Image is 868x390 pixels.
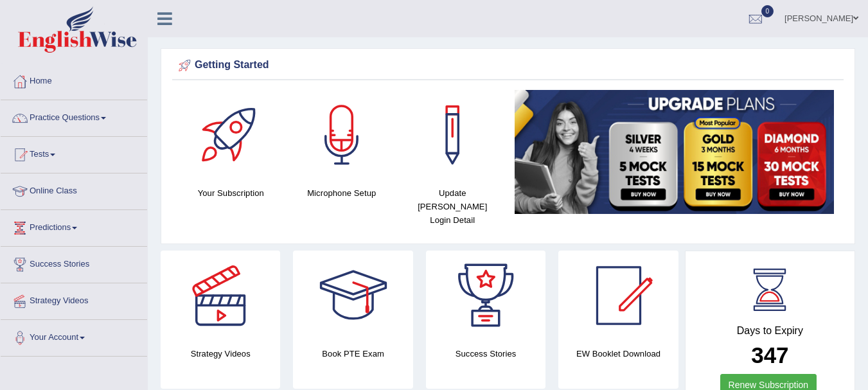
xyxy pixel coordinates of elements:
[1,320,147,352] a: Your Account
[1,283,147,315] a: Strategy Videos
[1,64,147,96] a: Home
[182,186,280,200] h4: Your Subscription
[515,90,835,214] img: small5.jpg
[293,186,391,200] h4: Microphone Setup
[751,342,788,368] b: 347
[1,100,147,132] a: Practice Questions
[700,325,840,337] h4: Days to Expiry
[558,347,678,360] h4: EW Booklet Download
[293,347,412,360] h4: Book PTE Exam
[403,186,502,227] h4: Update [PERSON_NAME] Login Detail
[761,5,774,17] span: 0
[175,56,840,75] div: Getting Started
[1,210,147,242] a: Predictions
[1,173,147,206] a: Online Class
[161,347,280,360] h4: Strategy Videos
[1,247,147,279] a: Success Stories
[1,137,147,169] a: Tests
[426,347,545,360] h4: Success Stories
